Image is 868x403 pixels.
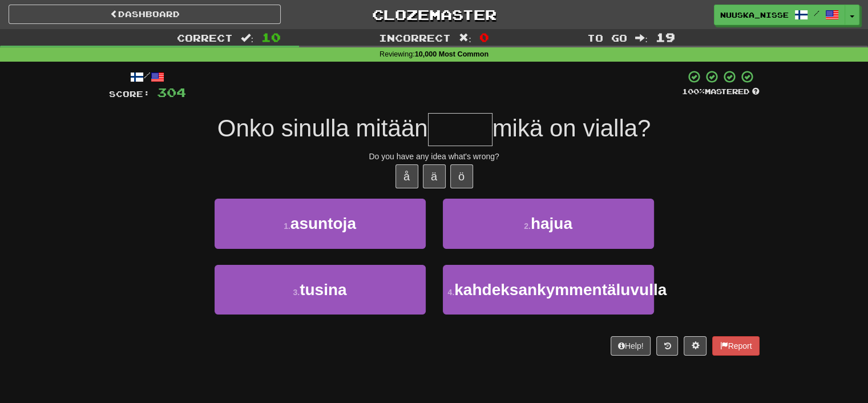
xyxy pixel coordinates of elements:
[720,10,789,20] span: Nuuska_Nisse
[415,50,488,58] strong: 10,000 Most Common
[261,30,281,44] span: 10
[682,87,705,96] span: 100 %
[423,164,446,188] button: ä
[157,85,186,99] span: 304
[215,199,426,248] button: 1.asuntoja
[492,115,651,142] span: mikä on vialla?
[298,5,570,25] a: Clozemaster
[814,9,819,17] span: /
[656,336,678,356] button: Round history (alt+y)
[395,164,418,188] button: å
[712,336,759,356] button: Report
[479,30,489,44] span: 0
[241,33,253,43] span: :
[284,221,290,231] small: 1 .
[290,215,356,232] span: asuntoja
[443,199,654,248] button: 2.hajua
[443,265,654,315] button: 4.kahdeksankymmentäluvulla
[714,5,845,25] a: Nuuska_Nisse /
[9,5,281,24] a: Dashboard
[109,70,186,84] div: /
[656,30,675,44] span: 19
[448,288,455,297] small: 4 .
[635,33,648,43] span: :
[450,164,473,188] button: ö
[682,87,760,97] div: Mastered
[524,221,531,231] small: 2 .
[109,151,760,162] div: Do you have any idea what's wrong?
[109,89,150,99] span: Score:
[177,32,233,43] span: Correct
[531,215,572,232] span: hajua
[293,288,300,297] small: 3 .
[379,32,451,43] span: Incorrect
[587,32,627,43] span: To go
[217,115,428,142] span: Onko sinulla mitään
[611,336,651,356] button: Help!
[454,281,667,299] span: kahdeksankymmentäluvulla
[215,265,426,315] button: 3.tusina
[459,33,471,43] span: :
[300,281,346,299] span: tusina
